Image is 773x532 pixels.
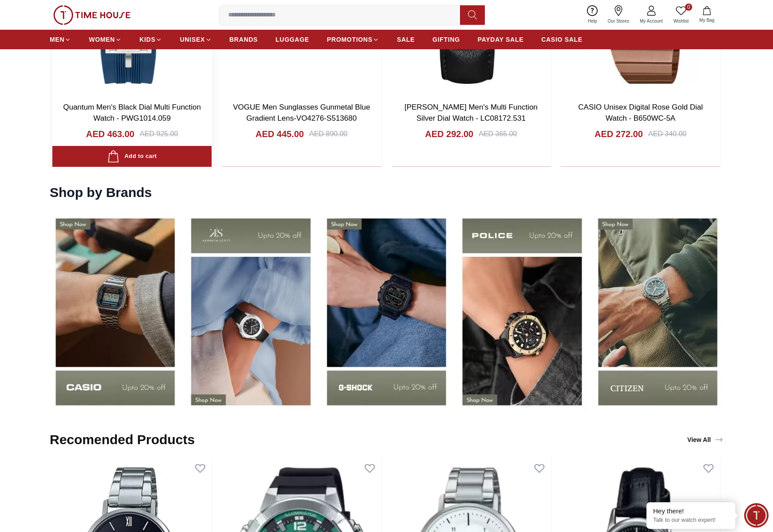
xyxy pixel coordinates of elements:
a: VOGUE Men Sunglasses Gunmetal Blue Gradient Lens-VO4276-S513680 [233,103,370,123]
span: Our Stores [604,18,633,24]
span: BRANDS [230,35,258,44]
span: WOMEN [89,35,115,44]
img: ... [53,5,131,25]
a: Our Stores [603,4,634,26]
h2: Recomended Products [50,432,195,448]
div: AED 365.00 [479,129,517,139]
div: AED 340.00 [648,129,686,139]
a: WOMEN [89,32,122,47]
span: CASIO SALE [541,35,583,44]
img: Shop by Brands - Quantum- UAE [50,209,181,414]
a: UNISEX [180,32,211,47]
span: MEN [50,35,64,44]
span: GIFTING [432,35,460,44]
span: PAYDAY SALE [478,35,523,44]
div: Hey there! [653,507,729,516]
a: 0Wishlist [668,4,694,26]
h4: AED 445.00 [256,128,304,140]
a: PROMOTIONS [327,32,379,47]
h4: AED 272.00 [595,128,643,140]
a: GIFTING [432,32,460,47]
a: CASIO Unisex Digital Rose Gold Dial Watch - B650WC-5A [578,103,703,123]
a: MEN [50,32,71,47]
img: Shop by Brands - Ecstacy - UAE [592,209,723,414]
span: SALE [397,35,415,44]
div: AED 890.00 [309,129,347,139]
div: Add to cart [107,150,157,162]
button: Add to cart [52,146,212,167]
div: Chat Widget [744,503,769,528]
h2: Shop by Brands [50,185,152,201]
span: My Account [636,18,666,24]
img: Shop By Brands - Casio- UAE [185,209,316,414]
div: AED 925.00 [140,129,178,139]
a: View All [686,433,725,446]
p: Talk to our watch expert! [653,516,729,524]
a: SALE [397,32,415,47]
span: 0 [685,4,692,11]
button: My Bag [694,4,720,25]
span: My Bag [696,17,718,24]
a: CASIO SALE [541,32,583,47]
img: Shop By Brands -Tornado - UAE [321,209,452,414]
a: BRANDS [230,32,258,47]
h4: AED 292.00 [425,128,473,140]
a: PAYDAY SALE [478,32,523,47]
span: KIDS [139,35,155,44]
span: LUGGAGE [276,35,309,44]
span: Help [584,18,601,24]
a: KIDS [139,32,162,47]
span: UNISEX [180,35,205,44]
a: LUGGAGE [276,32,309,47]
a: Quantum Men's Black Dial Multi Function Watch - PWG1014.059 [63,103,201,123]
span: PROMOTIONS [327,35,373,44]
a: [PERSON_NAME] Men's Multi Function Silver Dial Watch - LC08172.531 [404,103,538,123]
img: Shop By Brands - Carlton- UAE [456,209,587,414]
span: Wishlist [670,18,692,24]
a: Help [583,4,603,26]
h4: AED 463.00 [86,128,135,140]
